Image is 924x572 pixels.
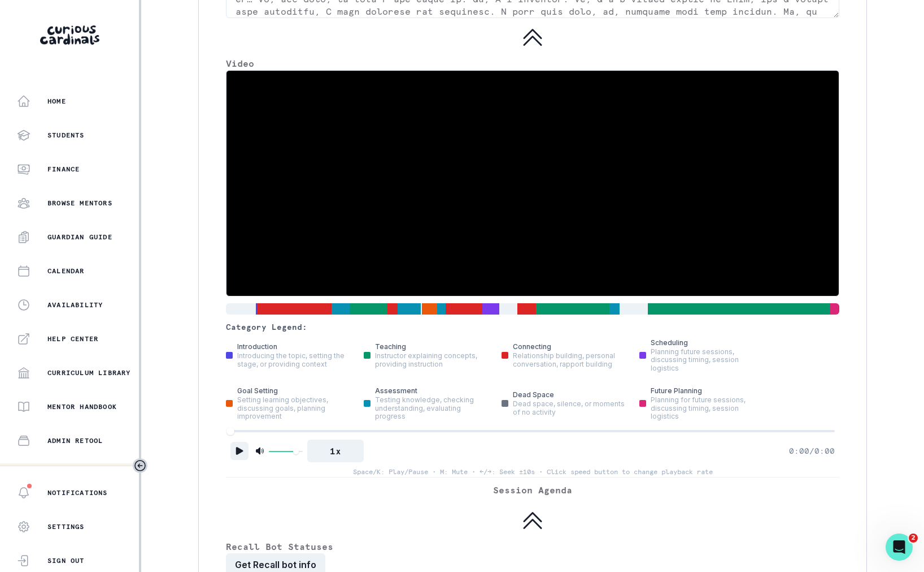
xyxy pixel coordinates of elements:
[47,233,112,242] p: Guardian Guide
[307,440,364,462] button: Playback speed
[47,165,80,174] p: Finance
[886,534,913,561] iframe: Intercom live chat
[47,300,103,309] p: Availability
[133,458,147,473] button: Toggle sidebar
[47,199,112,208] p: Browse Mentors
[47,522,85,531] p: Settings
[226,427,234,435] div: video-progress
[513,390,554,400] p: dead space
[375,396,488,420] p: Testing knowledge, checking understanding, evaluating progress
[513,352,626,368] p: Relationship building, personal conversation, rapport building
[909,534,918,543] span: 2
[40,25,99,45] img: Curious Cardinals Logo
[253,444,267,458] button: Mute
[47,368,131,377] p: Curriculum Library
[237,386,278,396] p: goal setting
[47,488,108,497] p: Notifications
[375,386,417,396] p: assessment
[651,396,764,420] p: Planning for future sessions, discussing timing, session logistics
[47,556,85,565] p: Sign Out
[237,342,277,352] p: introduction
[513,342,551,352] p: connecting
[789,445,835,457] p: 0:00 / 0:00
[375,352,488,368] p: Instructor explaining concepts, providing instruction
[651,338,688,348] p: scheduling
[226,57,839,70] p: Video
[226,540,839,553] p: Recall Bot Statuses
[47,131,85,140] p: Students
[513,400,626,416] p: Dead space, silence, or moments of no activity
[47,97,66,106] p: Home
[353,467,713,477] p: Space/K: Play/Pause • M: Mute • ←/→: Seek ±10s • Click speed button to change playback rate
[375,342,406,352] p: teaching
[651,348,764,372] p: Planning future sessions, discussing timing, session logistics
[226,321,307,333] p: Category Legend:
[493,483,572,497] p: Session Agenda
[293,449,299,454] div: volume
[237,352,350,368] p: Introducing the topic, setting the stage, or providing context
[47,402,117,411] p: Mentor Handbook
[47,266,85,276] p: Calendar
[47,334,98,343] p: Help Center
[230,442,249,460] button: Play
[47,436,103,445] p: Admin Retool
[237,396,350,420] p: Setting learning objectives, discussing goals, planning improvement
[651,386,702,396] p: future planning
